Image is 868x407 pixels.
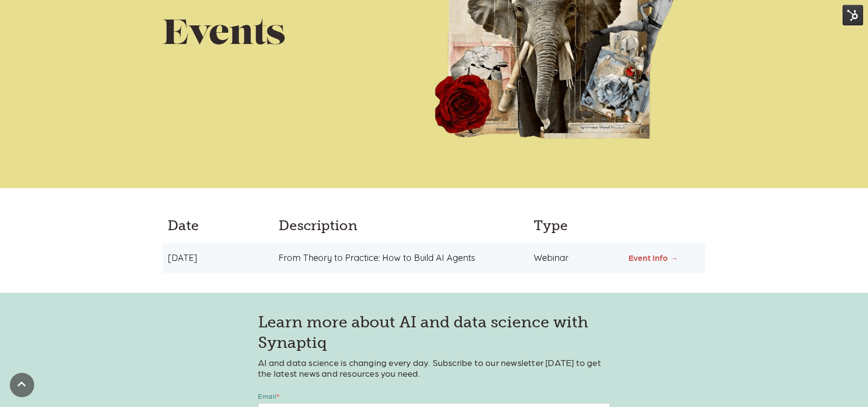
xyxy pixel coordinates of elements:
span: Email [258,392,277,400]
div: [DATE] [163,253,271,263]
h4: Date [168,217,266,234]
h1: Events [163,16,434,55]
h3: Learn more about AI and data science with Synaptiq [258,312,610,353]
p: AI and data science is changing every day. Subscribe to our newsletter [DATE] to get the latest n... [258,357,610,378]
h4: Type [534,217,617,234]
img: HubSpot Tools Menu Toggle [843,5,863,25]
a: Event Info → [629,253,678,262]
h4: Description [279,217,519,234]
div: Webinar [526,253,624,263]
div: From Theory to Practice: How to Build AI Agents [271,253,526,263]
